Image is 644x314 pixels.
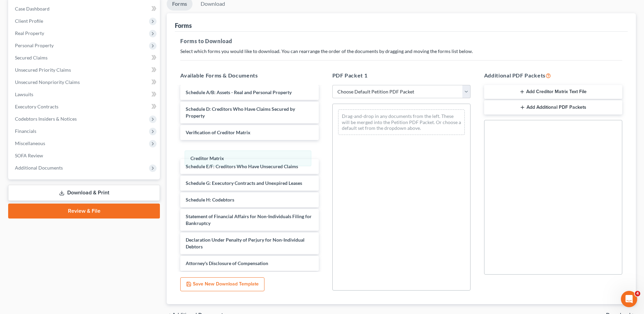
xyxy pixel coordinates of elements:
[175,21,192,30] div: Forms
[8,204,160,219] a: Review & File
[15,67,71,73] span: Unsecured Priority Claims
[15,140,45,146] span: Miscellaneous
[15,42,54,48] span: Personal Property
[10,150,160,162] a: SOFA Review
[635,291,640,296] span: 4
[15,91,33,97] span: Lawsuits
[621,291,637,307] iframe: Intercom live chat
[10,88,160,101] a: Lawsuits
[186,237,305,249] span: Declaration Under Penalty of Perjury for Non-Individual Debtors
[186,106,295,119] span: Schedule D: Creditors Who Have Claims Secured by Property
[186,197,234,203] span: Schedule H: Codebtors
[186,89,292,95] span: Schedule A/B: Assets - Real and Personal Property
[15,165,63,171] span: Additional Documents
[15,153,43,158] span: SOFA Review
[338,109,465,135] div: Drag-and-drop in any documents from the left. These will be merged into the Petition PDF Packet. ...
[186,129,251,135] span: Verification of Creditor Matrix
[8,185,160,201] a: Download & Print
[190,155,224,161] span: Creditor Matrix
[15,30,44,36] span: Real Property
[10,101,160,113] a: Executory Contracts
[180,277,264,292] button: Save New Download Template
[180,37,622,45] h5: Forms to Download
[484,85,622,99] button: Add Creditor Matrix Text File
[186,213,312,226] span: Statement of Financial Affairs for Non-Individuals Filing for Bankruptcy
[10,3,160,15] a: Case Dashboard
[10,64,160,76] a: Unsecured Priority Claims
[186,180,302,186] span: Schedule G: Executory Contracts and Unexpired Leases
[484,100,622,115] button: Add Additional PDF Packets
[15,128,36,134] span: Financials
[180,48,622,55] p: Select which forms you would like to download. You can rearrange the order of the documents by dr...
[15,116,77,122] span: Codebtors Insiders & Notices
[15,6,50,12] span: Case Dashboard
[15,18,43,24] span: Client Profile
[15,79,80,85] span: Unsecured Nonpriority Claims
[180,71,318,80] h5: Available Forms & Documents
[15,55,48,60] span: Secured Claims
[186,163,298,169] span: Schedule E/F: Creditors Who Have Unsecured Claims
[15,104,58,109] span: Executory Contracts
[484,71,622,80] h5: Additional PDF Packets
[10,52,160,64] a: Secured Claims
[186,260,268,266] span: Attorney's Disclosure of Compensation
[10,76,160,88] a: Unsecured Nonpriority Claims
[332,71,471,80] h5: PDF Packet 1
